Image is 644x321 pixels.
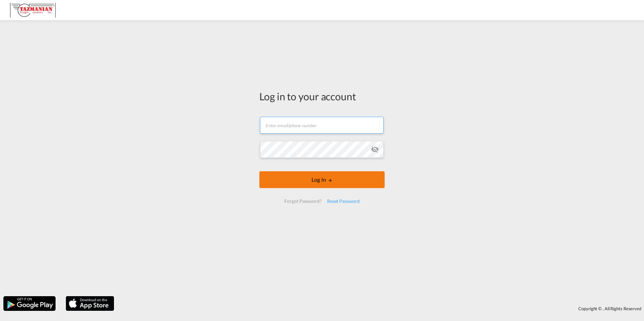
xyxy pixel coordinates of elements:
md-icon: icon-eye-off [371,145,379,153]
button: LOGIN [259,171,385,188]
img: apple.png [65,295,115,312]
input: Enter email/phone number [260,117,384,134]
div: Log in to your account [259,89,385,103]
img: a292c8e082cb11ee87a80f50be6e15c3.JPG [10,3,56,18]
img: google.png [3,295,56,312]
div: Reset Password [324,195,362,207]
div: Forgot Password? [282,195,324,207]
div: Copyright © . All Rights Reserved [118,303,644,314]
